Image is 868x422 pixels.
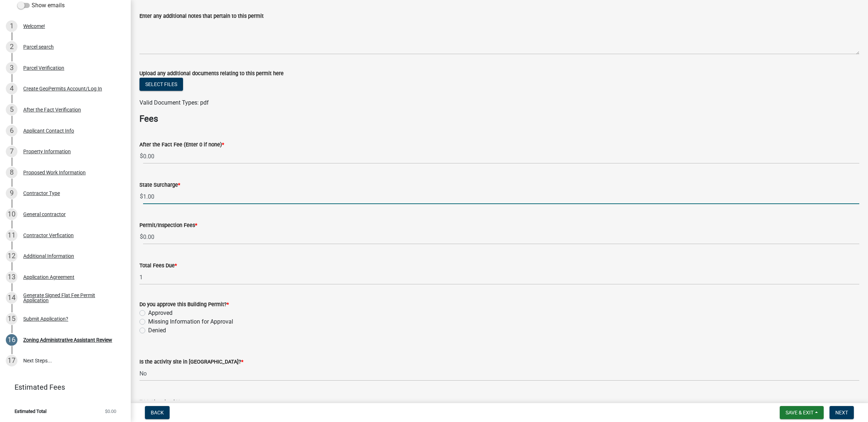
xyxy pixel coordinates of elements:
[139,263,177,268] label: Total Fees Due
[23,191,60,196] div: Contractor Type
[23,233,74,238] div: Contractor Verfication
[6,292,17,304] div: 14
[6,83,17,94] div: 4
[139,149,143,164] span: $
[105,409,116,414] span: $0.00
[23,337,112,342] div: Zoning Administrative Assistant Review
[139,99,209,106] span: Valid Document Types: pdf
[6,104,17,115] div: 5
[780,406,824,419] button: Save & Exit
[23,107,81,112] div: After the Fact Verification
[145,406,170,419] button: Back
[15,409,46,414] span: Estimated Total
[139,78,183,91] button: Select files
[17,1,65,10] label: Show emails
[148,317,233,326] label: Missing Information for Approval
[6,208,17,220] div: 10
[23,86,102,91] div: Create GeoPermits Account/Log In
[139,400,187,405] label: ZAA Shoreland Note
[6,41,17,53] div: 2
[139,223,197,228] label: Permit/Inspection Fees
[830,406,854,419] button: Next
[6,380,119,394] a: Estimated Fees
[23,275,74,280] div: Application Agreement
[139,360,243,365] label: Is the activity site in [GEOGRAPHIC_DATA]?
[23,128,74,133] div: Applicant Contact Info
[23,170,86,175] div: Proposed Work Information
[6,125,17,137] div: 6
[23,212,66,217] div: General contractor
[23,24,45,29] div: Welcome!
[786,410,814,415] span: Save & Exit
[835,410,848,415] span: Next
[6,187,17,199] div: 9
[6,146,17,157] div: 7
[23,253,74,259] div: Additional Information
[6,355,17,366] div: 17
[148,309,173,317] label: Approved
[139,302,229,307] label: Do you approve this Building Permit?
[6,334,17,346] div: 16
[6,167,17,178] div: 8
[23,65,64,70] div: Parcel Verification
[139,142,224,147] label: After the Fact Fee (Enter 0 if none)
[23,149,71,154] div: Property Information
[151,410,164,415] span: Back
[23,44,54,49] div: Parcel search
[139,14,264,19] label: Enter any additional notes that pertain to this permit
[139,71,284,76] label: Upload any additional documents relating to this permit here
[6,230,17,241] div: 11
[23,316,68,321] div: Submit Application?
[6,313,17,325] div: 15
[6,20,17,32] div: 1
[23,293,119,303] div: Generate Signed Flat Fee Permit Application
[139,114,158,124] strong: Fees
[6,62,17,74] div: 3
[6,250,17,262] div: 12
[148,326,166,335] label: Denied
[6,271,17,283] div: 13
[139,230,143,244] span: $
[139,183,180,188] label: State Surcharge
[139,189,143,204] span: $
